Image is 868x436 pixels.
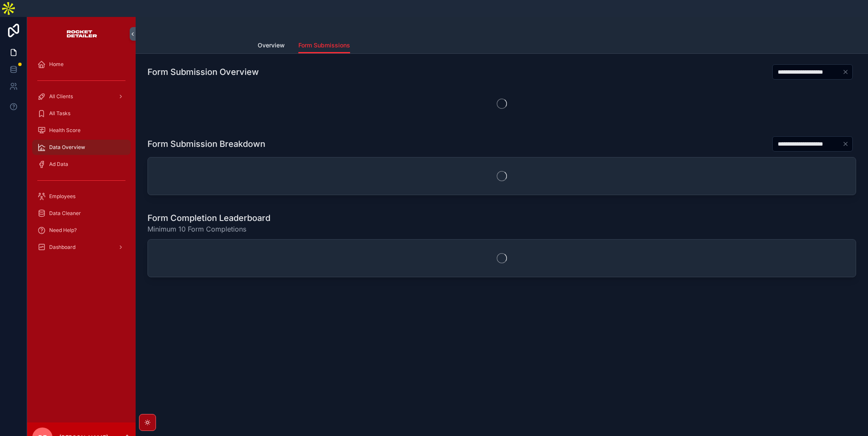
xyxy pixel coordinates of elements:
a: Need Help? [32,223,131,238]
a: Dashboard [32,240,131,255]
span: Employees [49,193,75,200]
button: Clear [842,69,852,75]
span: Ad Data [49,161,68,168]
a: Employees [32,189,131,204]
h1: Form Submission Overview [147,66,259,78]
h1: Form Submission Breakdown [147,138,265,150]
span: Home [49,61,64,68]
img: App logo [66,27,97,41]
button: Clear [842,141,852,147]
div: scrollable content [27,51,136,266]
a: Overview [258,38,285,55]
span: Data Overview [49,144,85,151]
a: Ad Data [32,157,131,172]
a: All Tasks [32,106,131,121]
span: Health Score [49,127,81,134]
span: All Tasks [49,110,70,117]
span: Data Cleaner [49,210,81,217]
span: All Clients [49,93,73,100]
a: Data Overview [32,140,131,155]
span: Need Help? [49,227,77,234]
a: Data Cleaner [32,206,131,221]
h1: Form Completion Leaderboard [147,212,270,224]
span: Overview [258,41,285,50]
a: Health Score [32,123,131,138]
a: All Clients [32,89,131,104]
span: Dashboard [49,244,75,251]
a: Home [32,57,131,72]
span: Form Submissions [298,41,350,50]
span: Minimum 10 Form Completions [147,224,270,234]
a: Form Submissions [298,38,350,54]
